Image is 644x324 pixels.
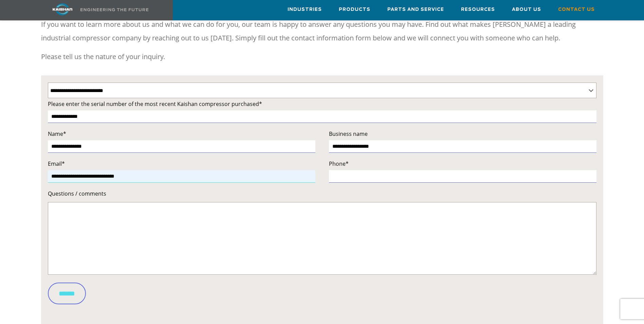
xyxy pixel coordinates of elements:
[37,3,88,15] img: kaishan logo
[339,6,370,14] span: Products
[387,0,444,19] a: Parts and Service
[80,8,148,11] img: Engineering the future
[41,50,603,64] p: Please tell us the nature of your inquiry.
[558,0,595,19] a: Contact Us
[288,6,322,14] span: Industries
[48,159,315,168] label: Email*
[339,0,370,19] a: Products
[512,0,541,19] a: About Us
[48,129,315,139] label: Name*
[329,159,596,168] label: Phone*
[48,99,596,109] label: Please enter the serial number of the most recent Kaishan compressor purchased*
[329,129,596,139] label: Business name
[461,6,495,14] span: Resources
[41,18,603,45] p: If you want to learn more about us and what we can do for you, our team is happy to answer any qu...
[558,6,595,14] span: Contact Us
[387,6,444,14] span: Parts and Service
[461,0,495,19] a: Resources
[288,0,322,19] a: Industries
[512,6,541,14] span: About Us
